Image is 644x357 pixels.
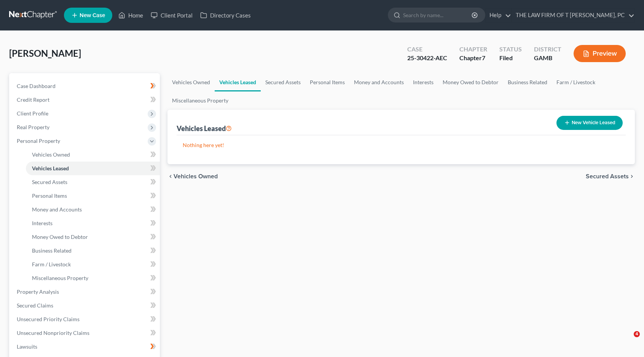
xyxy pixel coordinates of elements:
span: Business Related [32,247,72,254]
div: 25-30422-AEC [407,54,447,62]
a: Vehicles Owned [26,148,160,162]
a: Interests [408,73,438,91]
button: Preview [574,45,626,62]
a: Property Analysis [11,285,160,299]
span: Unsecured Nonpriority Claims [17,330,89,336]
div: Chapter [459,45,487,54]
a: Money Owed to Debtor [438,73,503,91]
a: Personal Items [26,189,160,203]
span: 7 [482,54,485,61]
button: New Vehicle Leased [556,116,623,130]
a: Money and Accounts [349,73,408,91]
div: Vehicles Leased [177,124,232,133]
span: Personal Property [17,138,60,144]
span: Money Owed to Debtor [32,234,88,240]
a: Business Related [503,73,552,91]
a: Interests [26,216,160,230]
span: Vehicles Leased [32,165,69,171]
a: Unsecured Nonpriority Claims [11,326,160,340]
span: Vehicles Owned [32,151,70,158]
a: Secured Claims [11,299,160,312]
div: District [534,45,561,54]
i: chevron_left [167,173,174,179]
input: Search by name... [403,8,473,22]
a: Client Portal [147,8,196,22]
button: Secured Assets chevron_right [586,173,635,179]
p: Nothing here yet! [183,141,620,149]
div: Chapter [459,54,487,62]
a: Vehicles Leased [215,73,261,91]
a: Miscellaneous Property [167,91,233,110]
span: Farm / Livestock [32,261,71,267]
a: Credit Report [11,93,160,107]
a: Home [115,8,147,22]
a: Vehicles Leased [26,162,160,175]
span: Property Analysis [17,288,59,295]
a: Farm / Livestock [552,73,600,91]
a: Money and Accounts [26,203,160,216]
span: Personal Items [32,192,67,199]
a: Business Related [26,244,160,258]
span: Interests [32,220,53,226]
span: Vehicles Owned [174,173,218,179]
span: Client Profile [17,110,48,117]
a: Lawsuits [11,340,160,354]
span: New Case [80,13,105,18]
a: Secured Assets [26,175,160,189]
div: GAMB [534,54,561,62]
span: Secured Claims [17,302,53,309]
span: [PERSON_NAME] [9,48,81,59]
span: Miscellaneous Property [32,275,88,281]
a: Help [486,8,511,22]
span: Unsecured Priority Claims [17,316,80,322]
a: THE LAW FIRM OF T [PERSON_NAME], PC [512,8,634,22]
span: 4 [634,331,640,337]
a: Case Dashboard [11,79,160,93]
span: Real Property [17,124,49,130]
button: chevron_left Vehicles Owned [167,173,218,179]
span: Lawsuits [17,343,37,350]
span: Credit Report [17,96,49,103]
span: Money and Accounts [32,206,82,213]
span: Case Dashboard [17,83,56,89]
iframe: Intercom live chat [618,331,636,349]
a: Secured Assets [261,73,305,91]
div: Filed [499,54,522,62]
div: Case [407,45,447,54]
i: chevron_right [629,173,635,179]
a: Money Owed to Debtor [26,230,160,244]
a: Miscellaneous Property [26,271,160,285]
a: Farm / Livestock [26,258,160,271]
a: Unsecured Priority Claims [11,312,160,326]
span: Secured Assets [586,173,629,179]
div: Status [499,45,522,54]
span: Secured Assets [32,179,67,185]
a: Directory Cases [196,8,255,22]
a: Personal Items [305,73,349,91]
a: Vehicles Owned [167,73,215,91]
